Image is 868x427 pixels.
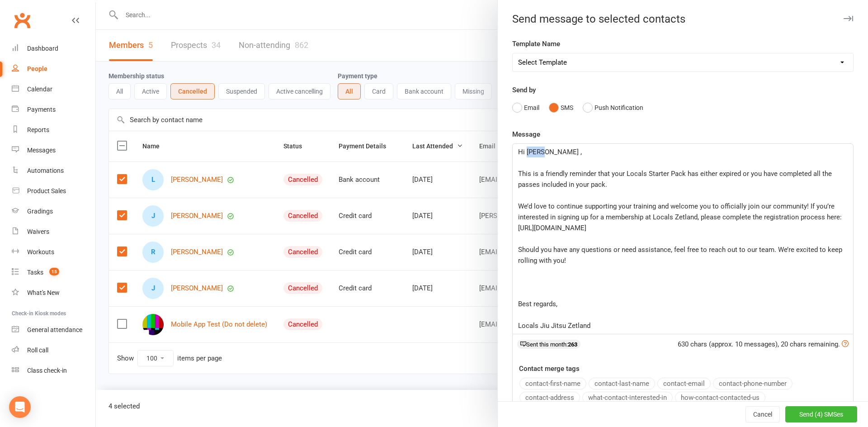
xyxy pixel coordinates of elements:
span: Hi [PERSON_NAME] , [518,148,582,156]
label: Send by [512,85,536,95]
a: Roll call [12,340,95,361]
div: Open Intercom Messenger [9,396,31,418]
button: contact-email [657,378,711,389]
a: Dashboard [12,38,95,59]
a: Automations [12,161,95,181]
div: Messages [27,147,56,154]
span: Send (4) SMSes [799,411,843,418]
div: People [27,65,47,72]
a: Class kiosk mode [12,361,95,381]
button: how-contact-contacted-us [675,392,765,403]
a: Gradings [12,201,95,222]
a: Waivers [12,222,95,242]
a: Reports [12,120,95,140]
div: Roll call [27,346,48,354]
button: Send (4) SMSes [785,406,857,422]
div: Payments [27,106,56,113]
button: SMS [549,99,573,116]
div: Workouts [27,248,54,256]
button: contact-last-name [589,378,655,389]
a: Tasks 15 [12,262,95,283]
div: Reports [27,126,49,133]
a: Messages [12,140,95,161]
span: Should you have any questions or need assistance, feel free to reach out to our team. We’re excit... [518,246,844,265]
div: Tasks [27,269,43,276]
label: Message [512,129,540,140]
a: Clubworx [11,9,33,32]
button: Email [512,99,539,116]
button: Cancel [745,406,780,422]
button: contact-phone-number [713,378,793,389]
a: General attendance kiosk mode [12,320,95,340]
div: Calendar [27,85,52,93]
div: Product Sales [27,187,66,195]
div: Automations [27,167,64,174]
span: Best regards, [518,300,557,308]
div: What's New [27,289,60,296]
div: Dashboard [27,45,58,52]
a: Calendar [12,79,95,100]
a: Workouts [12,242,95,262]
span: This is a friendly reminder that your Locals Starter Pack has either expired or you have complete... [518,170,834,189]
div: 630 chars (approx. 10 messages), 20 chars remaining. [678,339,849,350]
button: what-contact-interested-in [582,392,673,403]
span: We’d love to continue supporting your training and welcome you to officially join our community! ... [518,202,844,232]
span: 15 [49,268,59,275]
div: Sent this month: [517,340,580,349]
div: Send message to selected contacts [498,13,868,25]
div: Gradings [27,208,53,215]
a: People [12,59,95,79]
div: General attendance [27,326,82,333]
div: Waivers [27,228,49,235]
a: Product Sales [12,181,95,201]
span: Locals Jiu Jitsu Zetland [518,322,590,330]
a: What's New [12,283,95,303]
button: contact-address [519,392,580,403]
div: Class check-in [27,367,67,374]
label: Contact merge tags [519,363,580,374]
button: contact-first-name [519,378,586,389]
strong: 263 [568,341,577,348]
label: Template Name [512,38,560,49]
a: Payments [12,100,95,120]
button: Push Notification [583,99,643,116]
